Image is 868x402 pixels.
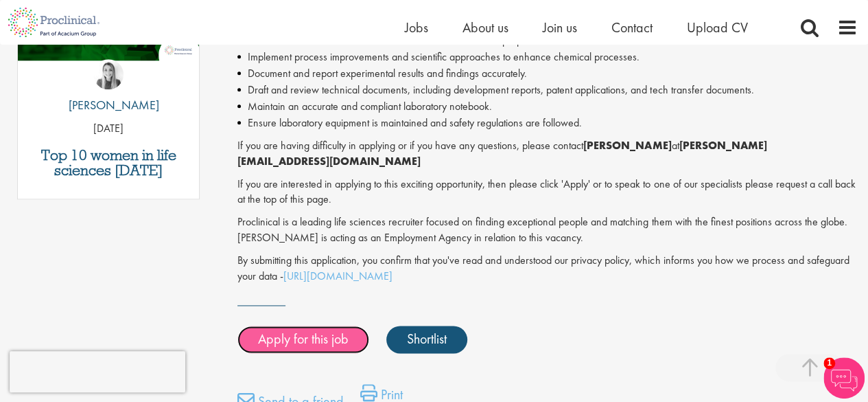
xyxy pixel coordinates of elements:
[18,121,199,137] p: [DATE]
[237,98,858,115] li: Maintain an accurate and compliant laboratory notebook.
[583,138,671,153] strong: [PERSON_NAME]
[283,269,392,283] a: [URL][DOMAIN_NAME]
[237,253,858,284] p: By submitting this application, you confirm that you've read and understood our privacy policy, w...
[237,65,858,82] li: Document and report experimental results and findings accurately.
[10,351,185,392] iframe: reCAPTCHA
[237,177,858,208] p: If you are interested in applying to this exciting opportunity, then please click 'Apply' or to s...
[237,138,858,170] p: If you are having difficulty in applying or if you have any questions, please contact at
[237,214,858,246] p: Proclinical is a leading life sciences recruiter focused on finding exceptional people and matchi...
[93,59,124,89] img: Hannah Burke
[687,19,748,36] a: Upload CV
[386,326,467,353] a: Shortlist
[237,82,858,98] li: Draft and review technical documents, including development reports, patent applications, and tec...
[462,19,508,36] a: About us
[237,138,766,168] strong: [PERSON_NAME][EMAIL_ADDRESS][DOMAIN_NAME]
[237,326,369,353] a: Apply for this job
[823,357,835,369] span: 1
[237,49,858,65] li: Implement process improvements and scientific approaches to enhance chemical processes.
[58,96,159,114] p: [PERSON_NAME]
[611,19,653,36] a: Contact
[237,115,858,131] li: Ensure laboratory equipment is maintained and safety regulations are followed.
[25,148,192,178] a: Top 10 women in life sciences [DATE]
[543,19,577,36] a: Join us
[58,59,159,121] a: Hannah Burke [PERSON_NAME]
[405,19,428,36] a: Jobs
[823,357,865,399] img: Chatbot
